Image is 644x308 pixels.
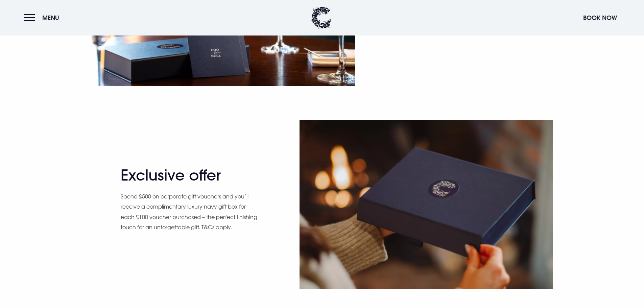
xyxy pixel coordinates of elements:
img: Corporate Gift Vouchers Northern Ireland [300,120,553,289]
span: Menu [42,14,59,22]
img: Clandeboye Lodge [311,7,331,29]
button: Book Now [580,10,620,25]
p: Spend £500 on corporate gift vouchers and you’ll receive a complimentary luxury navy gift box for... [121,191,259,233]
button: Menu [24,10,63,25]
h2: Exclusive offer [121,166,253,184]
